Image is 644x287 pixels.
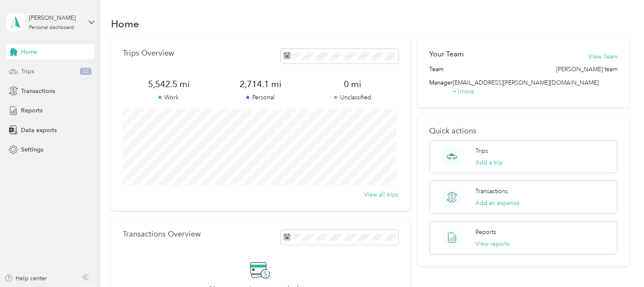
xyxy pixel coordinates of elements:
h2: Your Team [430,49,464,59]
span: 5,542.5 mi [123,78,215,90]
span: 0 mi [306,78,399,90]
p: Work [123,93,215,102]
p: Reports [475,228,496,237]
button: View all trips [364,190,399,199]
span: Settings [21,145,43,154]
span: 2,714.1 mi [215,78,307,90]
p: Quick actions [430,127,618,136]
p: Trips [475,146,488,155]
span: Reports [21,106,42,115]
span: Transactions [21,87,55,96]
span: Home [21,48,37,56]
button: Help center [5,274,48,283]
div: Personal dashboard [29,25,74,30]
p: Personal [215,93,307,102]
span: [PERSON_NAME] team [556,65,618,74]
span: Trips [21,67,34,76]
span: 22 [80,68,92,75]
p: Unclassified [306,93,399,102]
p: Trips Overview [123,49,174,58]
span: [EMAIL_ADDRESS][PERSON_NAME][DOMAIN_NAME] [453,79,599,86]
span: Data exports [21,126,57,135]
button: View Team [589,52,618,61]
p: Transactions Overview [123,230,201,239]
h1: Home [111,19,139,28]
span: Manager [430,78,453,96]
span: + 1 more [453,88,475,95]
p: Transactions [475,187,508,196]
span: Team [430,65,444,74]
iframe: Everlance-gr Chat Button Frame [597,240,644,287]
button: View reports [475,239,509,248]
button: Add a trip [475,158,503,167]
button: Add an expense [475,199,520,207]
div: [PERSON_NAME] [29,13,82,22]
